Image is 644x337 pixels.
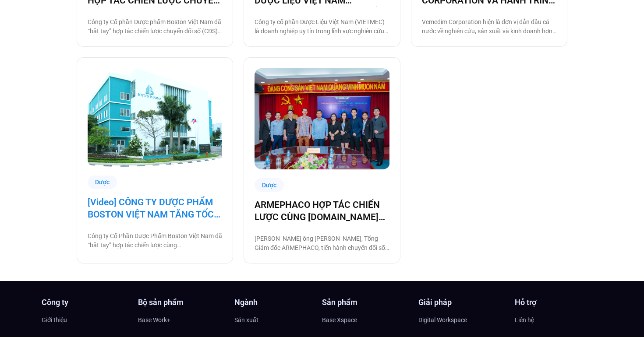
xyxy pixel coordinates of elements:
span: Base Xspace [322,313,357,326]
p: [PERSON_NAME] ông [PERSON_NAME], Tổng Giám đốc ARMEPHACO, tiến hành chuyển đổi số (CĐS) và triển ... [255,234,389,253]
a: Liên hệ [515,313,602,326]
div: Dược [255,178,284,192]
p: Công ty cổ phần Dược Liệu Việt Nam (VIETMEC) là doanh nghiệp uy tín trong lĩnh vực nghiên cứu và ... [255,18,389,36]
h4: Sản phẩm [322,298,410,306]
h4: Ngành [234,298,322,306]
a: Sản xuất [234,313,322,326]
span: Giới thiệu [42,313,67,326]
h4: Bộ sản phẩm [138,298,226,306]
p: Công ty Cổ phần Dược phẩm Boston Việt Nam đã “bắt tay” hợp tác chiến lược chuyển đổi số (CĐS) cùn... [88,18,222,36]
a: ARMEPHACO HỢP TÁC CHIẾN LƯỢC CÙNG [DOMAIN_NAME] ĐỂ CHUYỂN ĐỔI SỐ [255,199,389,223]
span: Digital Workspace [418,313,467,326]
a: Base Work+ [138,313,226,326]
p: Vemedim Corporation hiện là đơn vị dẫn đầu cả nước về nghiên cứu, sản xuất và kinh doanh hơn 1000... [422,18,556,36]
a: [Video] CÔNG TY DƯỢC PHẨM BOSTON VIỆT NAM TĂNG TỐC VẬN HÀNH CÙNG [DOMAIN_NAME] [88,196,222,221]
a: Base Xspace [322,313,410,326]
a: Digital Workspace [418,313,506,326]
p: Công ty Cổ Phần Dược Phẩm Boston Việt Nam đã “bắt tay” hợp tác chiến lược cùng [DOMAIN_NAME], đưa... [88,232,222,250]
h4: Hỗ trợ [515,298,602,306]
span: Base Work+ [138,313,170,326]
span: Liên hệ [515,313,534,326]
div: Dược [88,176,117,189]
a: Giới thiệu [42,313,129,326]
h4: Giải pháp [418,298,506,306]
h4: Công ty [42,298,129,306]
span: Sản xuất [234,313,258,326]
